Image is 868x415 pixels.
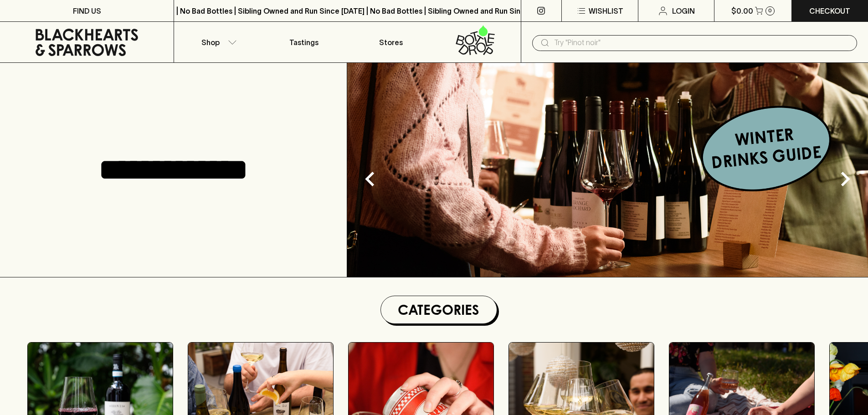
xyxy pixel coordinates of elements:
[73,5,101,16] p: FIND US
[385,300,493,320] h1: Categories
[554,36,850,50] input: Try "Pinot noir"
[379,37,403,48] p: Stores
[347,63,868,277] img: optimise
[201,37,220,48] p: Shop
[809,5,850,16] p: Checkout
[174,22,261,62] button: Shop
[589,5,623,16] p: Wishlist
[348,22,434,62] a: Stores
[827,161,863,197] button: Next
[261,22,347,62] a: Tastings
[352,161,388,197] button: Previous
[289,37,318,48] p: Tastings
[731,5,753,16] p: $0.00
[768,8,772,13] p: 0
[672,5,695,16] p: Login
